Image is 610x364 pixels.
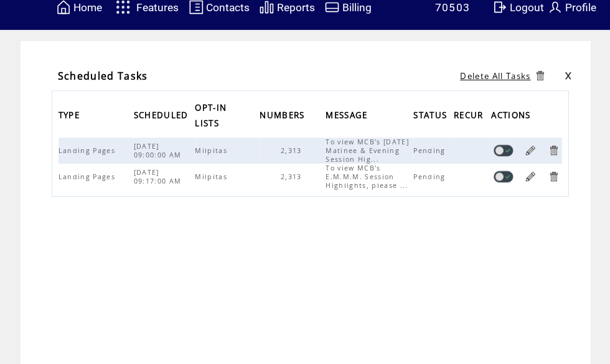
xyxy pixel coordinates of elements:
a: Delete All Tasks [459,70,530,82]
a: STATUS [413,111,450,119]
a: Delete Task [547,144,559,156]
span: To view MCB's [DATE] Matinee & Evening Session Hig... [326,138,409,164]
span: Milpitas [195,146,230,155]
a: NUMBERS [260,111,307,119]
span: Home [73,1,102,14]
span: STATUS [413,106,450,127]
span: 2,313 [280,172,304,181]
span: OPT-IN LISTS [195,99,227,135]
span: NUMBERS [260,106,307,127]
span: Scheduled Tasks [58,69,148,83]
span: Profile [565,1,596,14]
span: [DATE] 09:00:00 AM [133,142,184,159]
a: Disable task [493,170,513,182]
a: OPT-IN LISTS [195,103,227,126]
span: SCHEDULED [133,106,191,127]
span: [DATE] 09:17:00 AM [133,168,184,185]
span: MESSAGE [326,106,370,127]
a: SCHEDULED [133,111,191,119]
span: 2,313 [280,146,304,155]
span: Features [136,1,179,14]
span: Contacts [206,1,250,14]
span: To view MCB's E.M.M.M. Session Highlights, please ... [326,164,411,190]
span: Landing Pages [59,172,118,181]
a: Edit Task [524,170,536,182]
span: Milpitas [195,172,230,181]
span: Landing Pages [59,146,118,155]
span: TYPE [59,106,83,127]
span: Logout [509,1,543,14]
a: TYPE [59,111,83,119]
span: Reports [276,1,314,14]
a: Delete Task [547,170,559,182]
span: 70503 [434,1,470,14]
span: ACTIONS [491,106,533,127]
a: RECUR [453,111,486,119]
span: RECUR [453,106,486,127]
span: Pending [413,146,448,155]
span: Billing [342,1,371,14]
span: Pending [413,172,448,181]
a: Edit Task [524,144,536,156]
a: MESSAGE [326,111,370,119]
a: Disable task [493,144,513,156]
